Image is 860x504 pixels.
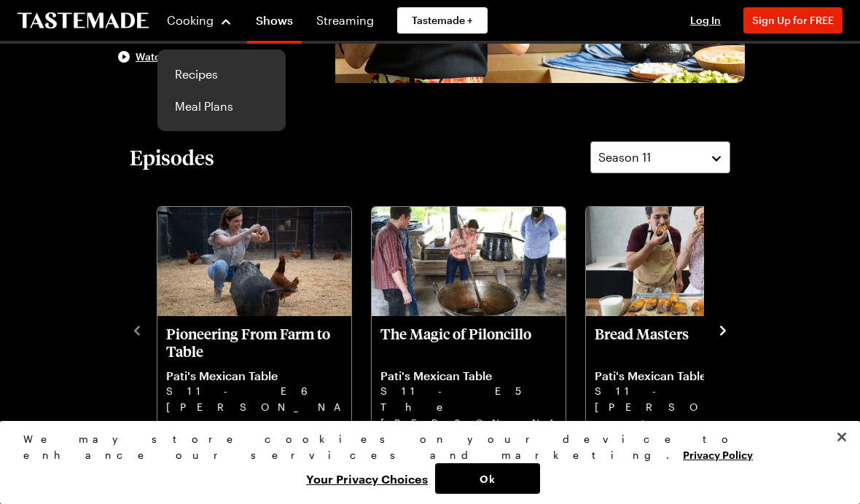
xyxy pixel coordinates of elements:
a: More information about your privacy, opens in a new tab [683,447,753,461]
button: navigate to previous item [130,320,144,338]
a: Bread Masters [595,325,771,446]
div: Cooking [157,50,286,131]
div: 2 / 6 [370,202,585,456]
p: S11 - E4 [595,383,771,399]
a: Recipes [166,58,277,90]
button: Log In [676,13,735,28]
p: Pati's Mexican Table [380,369,557,383]
div: 1 / 6 [156,202,370,456]
a: The Magic of Piloncillo [380,325,557,446]
img: Bread Masters [586,207,780,316]
span: Log In [690,14,721,26]
p: S11 - E5 [380,383,557,399]
div: Pioneering From Farm to Table [157,207,351,454]
p: S11 - E6 [166,383,343,399]
a: Meal Plans [166,90,277,122]
div: 3 / 6 [585,202,799,456]
button: navigate to next item [716,320,730,338]
button: Close [826,421,858,453]
span: Season 11 [598,149,651,166]
a: To Tastemade Home Page [17,12,149,29]
p: [PERSON_NAME] wrote a book on Mexican bread. [PERSON_NAME] visits to learn his secret to making t... [595,399,771,446]
div: We may store cookies on your device to enhance our services and marketing. [23,431,824,463]
div: Bread Masters [586,207,780,454]
a: Tastemade + [397,7,488,34]
div: The Magic of Piloncillo [372,207,566,454]
img: The Magic of Piloncillo [372,207,566,316]
span: Sign Up for FREE [752,14,834,26]
p: Pati's Mexican Table [595,369,771,383]
button: Ok [435,463,540,494]
div: Privacy [23,431,824,494]
button: Season 11 [590,141,730,173]
button: Sign Up for FREE [743,7,843,34]
button: Your Privacy Choices [299,463,435,494]
p: The Magic of Piloncillo [380,325,557,360]
button: Cooking [166,3,232,38]
p: Pioneering From Farm to Table [166,325,343,360]
h2: Episodes [130,144,214,170]
span: Watch Now [136,50,191,64]
p: Pati's Mexican Table [166,369,343,383]
a: Pioneering From Farm to Table [166,325,343,446]
p: The [PERSON_NAME] family invites Pati to their vineyard to help the community make piloncillo – a... [380,399,557,446]
p: [PERSON_NAME] owns an urban farm dedicated to providing Monterrey with nutritious, diverse local ... [166,399,343,446]
p: Bread Masters [595,325,771,360]
span: Tastemade + [412,13,473,28]
span: Cooking [167,13,214,27]
img: Pioneering From Farm to Table [157,207,351,316]
a: Shows [247,3,302,44]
